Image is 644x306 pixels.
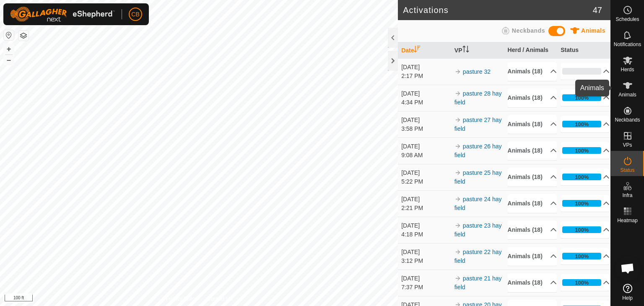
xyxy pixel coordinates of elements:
span: Status [620,168,634,173]
img: arrow [454,117,461,123]
button: Reset Map [4,30,14,40]
img: arrow [454,169,461,176]
div: 100% [575,252,589,260]
span: Help [622,296,633,301]
div: [DATE] [401,274,450,283]
a: Privacy Policy [166,295,197,303]
div: [DATE] [401,169,450,177]
th: VP [451,42,504,59]
p-accordion-header: 100% [561,142,610,159]
div: 5:22 PM [401,177,450,186]
div: 100% [562,94,601,101]
span: Heatmap [617,218,638,223]
div: [DATE] [401,89,450,98]
div: 100% [575,120,589,128]
div: 100% [562,279,601,286]
img: arrow [454,275,461,282]
img: arrow [454,68,461,75]
p-accordion-header: Animals (18) [508,194,557,213]
p-accordion-header: 100% [561,221,610,238]
div: 100% [575,147,589,155]
span: VPs [623,143,632,148]
div: 3:58 PM [401,124,450,133]
img: arrow [454,143,461,150]
div: 3:12 PM [401,257,450,265]
div: 7:37 PM [401,283,450,292]
p-accordion-header: 100% [561,89,610,106]
div: [DATE] [401,142,450,151]
button: + [4,44,14,54]
p-sorticon: Activate to sort [462,47,469,54]
span: Animals [581,27,605,34]
p-accordion-header: Animals (18) [508,62,557,81]
div: [DATE] [401,116,450,124]
span: CB [131,10,139,19]
div: 100% [562,200,601,207]
th: Date [398,42,451,59]
div: 100% [562,121,601,127]
p-accordion-header: 100% [561,195,610,212]
div: Open chat [615,256,640,281]
a: pasture 24 hay field [454,196,502,211]
div: 100% [575,200,589,207]
img: arrow [454,196,461,202]
p-accordion-header: Animals (18) [508,247,557,266]
h2: Activations [403,5,593,15]
p-accordion-header: Animals (18) [508,220,557,239]
div: 100% [562,253,601,259]
div: 100% [562,174,601,180]
div: 2:21 PM [401,204,450,213]
a: Help [611,280,644,304]
div: [DATE] [401,63,450,72]
a: pasture 28 hay field [454,90,502,106]
p-sorticon: Activate to sort [414,47,421,54]
p-accordion-header: 0% [561,63,610,80]
p-accordion-header: 100% [561,169,610,185]
p-accordion-header: Animals (18) [508,141,557,160]
span: 47 [593,4,602,16]
span: Notifications [614,42,641,47]
a: pasture 21 hay field [454,275,502,290]
img: arrow [454,249,461,255]
div: 100% [575,173,589,181]
p-accordion-header: Animals (18) [508,273,557,292]
div: 4:18 PM [401,230,450,239]
p-accordion-header: 100% [561,116,610,132]
p-accordion-header: 100% [561,274,610,291]
p-accordion-header: Animals (18) [508,115,557,134]
div: [DATE] [401,195,450,204]
th: Status [557,42,610,59]
a: pasture 25 hay field [454,169,502,185]
span: Animals [618,92,636,97]
div: [DATE] [401,221,450,230]
div: [DATE] [401,248,450,257]
button: Map Layers [18,31,29,41]
div: 4:34 PM [401,98,450,107]
span: Neckbands [615,117,640,122]
a: pasture 22 hay field [454,249,502,264]
div: 100% [562,226,601,233]
span: Schedules [615,17,639,22]
div: 2:17 PM [401,72,450,80]
span: Infra [622,193,632,198]
img: arrow [454,222,461,229]
div: 100% [575,94,589,102]
button: – [4,55,14,65]
a: pasture 23 hay field [454,222,502,238]
p-accordion-header: 100% [561,248,610,265]
div: 100% [575,226,589,234]
div: 100% [562,147,601,154]
a: Contact Us [207,295,232,303]
div: 0% [562,68,601,75]
span: Herds [621,67,634,72]
img: Gallagher Logo [10,7,115,22]
img: arrow [454,90,461,97]
p-accordion-header: Animals (18) [508,168,557,187]
a: pasture 27 hay field [454,117,502,132]
a: pasture 32 [463,68,491,75]
a: pasture 26 hay field [454,143,502,158]
th: Herd / Animals [504,42,558,59]
span: Neckbands [512,27,545,34]
div: 100% [575,279,589,287]
div: 9:08 AM [401,151,450,160]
